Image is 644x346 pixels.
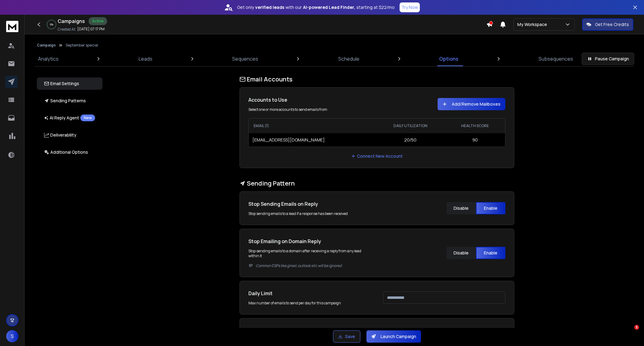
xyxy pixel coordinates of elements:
[582,53,634,65] button: Pause Campaign
[595,21,629,28] p: Get Free Credits
[335,51,363,66] a: Schedule
[89,17,107,25] div: Active
[66,43,98,48] p: September special
[58,17,85,25] h1: Campaigns
[58,27,76,32] p: Created At:
[400,2,420,12] button: Try Now
[435,51,462,66] a: Options
[38,55,59,62] p: Analytics
[50,23,53,26] p: 0 %
[539,55,573,62] p: Subsequences
[338,55,359,62] p: Schedule
[232,55,258,62] p: Sequences
[6,330,18,342] button: S
[44,81,79,87] p: Email Settings
[622,325,636,340] iframe: Intercom live chat
[439,55,458,62] p: Options
[139,55,152,62] p: Leads
[255,4,284,10] strong: verified leads
[634,325,639,330] span: 1
[77,27,105,32] p: [DATE] 07:17 PM
[303,4,355,10] strong: AI-powered Lead Finder,
[535,51,577,66] a: Subsequences
[34,51,62,66] a: Analytics
[237,4,395,10] p: Get only with our starting at $22/mo
[6,21,18,32] img: logo
[135,51,156,66] a: Leads
[240,75,514,84] h1: Email Accounts
[521,286,644,329] iframe: Intercom notifications message
[37,43,56,48] button: Campaign
[517,21,550,28] p: My Workspace
[37,77,102,90] button: Email Settings
[401,4,418,10] p: Try Now
[582,18,633,31] button: Get Free Credits
[228,51,262,66] a: Sequences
